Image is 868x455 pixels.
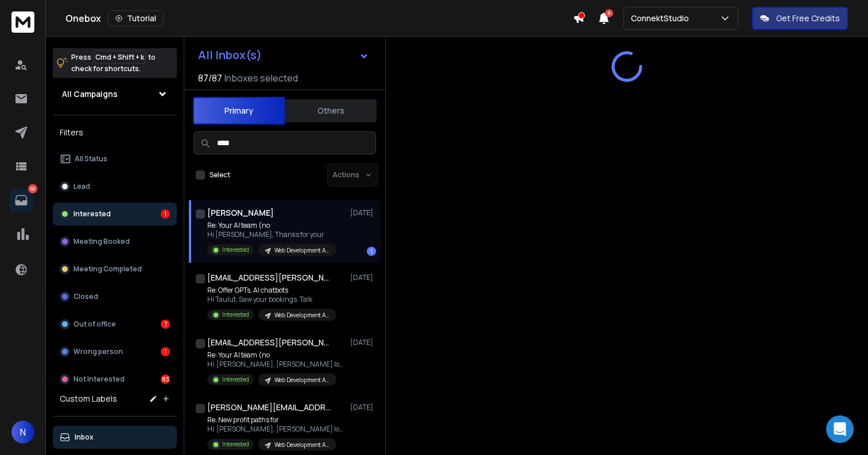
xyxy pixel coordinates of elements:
[207,360,345,369] p: Hi [PERSON_NAME], [PERSON_NAME] looped me in here.
[207,351,345,360] p: Re: Your AI team (no
[189,44,378,67] button: All Inbox(s)
[73,375,125,384] p: Not Interested
[274,311,330,320] p: Web Development Agency Last
[350,273,376,282] p: [DATE]
[207,207,274,219] h1: [PERSON_NAME]
[274,246,330,255] p: Web Development Agency Last
[53,258,177,281] button: Meeting Completed
[207,221,336,230] p: Re: Your AI team (no
[62,88,118,100] h1: All Campaigns
[631,13,693,24] p: ConnektStudio
[53,83,177,106] button: All Campaigns
[11,421,34,444] button: N
[274,376,330,384] p: Web Development Agency Last
[207,295,336,304] p: Hi Taulut, Saw your bookings. Talk
[285,98,377,123] button: Others
[605,9,613,17] span: 9
[224,71,298,85] h3: Inboxes selected
[826,415,854,443] div: Open Intercom Messenger
[73,237,130,246] p: Meeting Booked
[73,292,98,301] p: Closed
[71,52,156,75] p: Press to check for shortcuts.
[53,313,177,336] button: Out of office7
[207,402,334,413] h1: [PERSON_NAME][EMAIL_ADDRESS][DOMAIN_NAME]
[274,441,330,449] p: Web Development Agency Last
[28,184,37,193] p: 92
[207,337,334,348] h1: [EMAIL_ADDRESS][PERSON_NAME]
[210,170,230,180] label: Select
[53,175,177,198] button: Lead
[752,7,848,30] button: Get Free Credits
[53,426,177,449] button: Inbox
[53,368,177,391] button: Not Interested83
[73,209,111,219] p: Interested
[75,433,94,442] p: Inbox
[65,10,573,26] div: Onebox
[53,125,177,141] h3: Filters
[222,310,249,319] p: Interested
[53,147,177,170] button: All Status
[198,71,222,85] span: 87 / 87
[108,10,164,26] button: Tutorial
[10,189,33,212] a: 92
[207,286,336,295] p: Re: Offer GPTs, AI chatbots
[60,393,117,405] h3: Custom Labels
[350,208,376,217] p: [DATE]
[73,182,90,191] p: Lead
[161,375,170,384] div: 83
[53,230,177,253] button: Meeting Booked
[776,13,840,24] p: Get Free Credits
[161,347,170,356] div: 1
[222,246,249,254] p: Interested
[73,347,123,356] p: Wrong person
[207,415,345,425] p: Re: New profit paths for
[161,209,170,219] div: 1
[207,230,336,239] p: Hi [PERSON_NAME], Thanks for your
[222,375,249,384] p: Interested
[207,425,345,434] p: Hi [PERSON_NAME], [PERSON_NAME] looped me in here.
[75,154,107,164] p: All Status
[53,203,177,225] button: Interested1
[367,247,376,256] div: 1
[198,49,262,61] h1: All Inbox(s)
[73,320,116,329] p: Out of office
[94,50,146,64] span: Cmd + Shift + k
[53,340,177,363] button: Wrong person1
[53,285,177,308] button: Closed
[73,265,142,274] p: Meeting Completed
[193,97,285,125] button: Primary
[350,403,376,412] p: [DATE]
[222,440,249,449] p: Interested
[161,320,170,329] div: 7
[207,272,334,283] h1: [EMAIL_ADDRESS][PERSON_NAME][DOMAIN_NAME]
[350,338,376,347] p: [DATE]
